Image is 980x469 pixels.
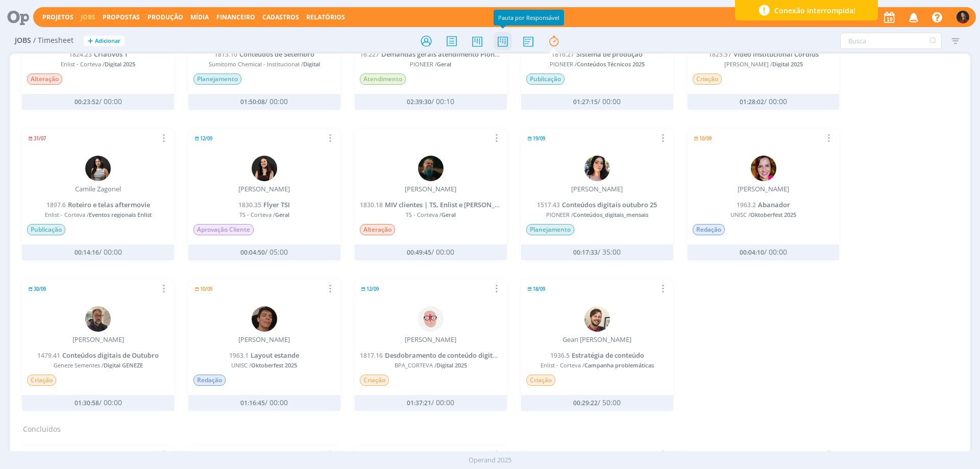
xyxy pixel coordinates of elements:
span: MIV clientes | TS, Enlist e [PERSON_NAME] [385,200,516,209]
span: 12/09 [366,287,379,291]
span: 1825.57 [708,50,731,59]
button: Cadastros [259,13,302,21]
span: 10/09 [699,136,712,141]
h2: Concluídos [23,418,965,434]
div: / 50:00 [549,399,645,407]
a: 1816.27Sistema de produção [551,50,643,59]
a: Relatórios [306,13,345,21]
div: / 00:00 [715,248,812,257]
span: Conteúdos Técnicos 2025 [577,60,645,68]
img: M [957,11,969,23]
span: 1517.43 [537,201,560,209]
span: Criativos 1 [94,50,128,59]
span: TS - Corteva / [360,211,502,218]
a: Financeiro [216,13,255,21]
span: Layout estande [251,351,299,360]
span: Vídeo institucional Cordius [733,50,819,59]
input: Busca [840,33,942,49]
a: 1825.57Vídeo institucional Cordius [708,50,819,59]
span: UNISC / [693,211,835,218]
span: 00:04:50 [240,248,265,257]
span: Conexão interrompida! [774,5,855,16]
span: 1479.41 [37,351,60,360]
img: C [85,156,111,181]
span: 1813.10 [214,50,237,59]
span: 00:29:22 [573,399,598,407]
span: 1816.27 [551,50,574,59]
div: / 35:00 [549,248,645,257]
span: Geral [442,211,456,218]
span: 1824.23 [69,50,92,59]
div: [PERSON_NAME] [405,336,456,344]
span: Oktoberfest 2025 [750,211,796,218]
div: / 05:00 [216,248,312,257]
button: +Adicionar [84,36,125,46]
button: Projetos [39,13,77,21]
span: Sistema de produção [576,50,643,59]
div: / 00:00 [50,97,146,106]
span: Conteúdos de Setembro [239,50,314,59]
button: Jobs [78,13,99,21]
span: Abanador [758,200,790,209]
div: / 00:10 [382,97,479,106]
img: P [252,306,277,332]
span: Enlist - Corteva / [27,211,169,218]
span: 01:28:02 [740,97,764,106]
div: / 00:00 [50,248,146,257]
div: / 00:00 [382,248,479,257]
span: 10/09 [200,287,212,291]
span: Adicionar [95,38,120,44]
button: Propostas [100,13,143,21]
img: G [584,306,610,332]
a: 1517.43Conteúdos digitais outubro 25 [537,200,657,209]
a: 1824.23Criativos 1 [69,50,128,59]
span: Publicação [526,73,565,85]
span: 00:14:16 [75,248,99,257]
a: 16.227Demandas gerais atendimento Pioneer [360,50,505,59]
span: Alteração [27,73,62,85]
span: 01:27:15 [573,97,598,106]
span: Geral [437,60,451,68]
span: BPA_CORTEVA / [360,362,502,368]
span: TS - Corteva / [193,211,335,218]
div: / 00:00 [549,97,645,106]
button: Relatórios [303,13,348,21]
span: Conteúdos_digitais_mensais [573,211,648,218]
div: / 00:00 [216,399,312,407]
span: Conteúdos digitais outubro 25 [562,200,657,209]
span: Conteúdos digitais de Outubro [62,351,159,360]
span: Criação [693,73,722,85]
span: Enlist - Corteva / [27,61,169,67]
a: 1830.35Flyer TSI [238,200,290,209]
a: 1936.5Estratégia de conteúdo [550,351,644,360]
img: T [584,156,610,181]
span: 00:04:10 [740,248,764,257]
span: Digital 2025 [105,60,135,68]
span: 00:23:52 [75,97,99,106]
img: I [252,156,277,181]
span: [PERSON_NAME] / [693,61,835,67]
span: Redação [193,375,226,386]
div: / 00:00 [715,97,812,106]
div: [PERSON_NAME] [405,185,456,193]
a: 1479.41Conteúdos digitais de Outubro [37,351,159,360]
div: [PERSON_NAME] [738,185,789,193]
div: [PERSON_NAME] [571,185,623,193]
span: PIONEER / [360,61,502,67]
span: 1830.35 [238,201,261,209]
span: Enlist - Corteva / [526,362,668,368]
a: Projetos [42,13,73,21]
a: 1963.2Abanador [737,200,790,209]
span: 02:39:30 [407,97,431,106]
span: 00:49:45 [407,248,431,257]
span: Alteração [360,224,395,235]
span: 1936.5 [550,351,570,360]
button: M [956,8,970,26]
button: Mídia [187,13,212,21]
span: 00:17:33 [573,248,598,257]
span: 31/07 [34,136,46,141]
span: Criação [27,375,56,386]
span: 01:50:08 [240,97,265,106]
span: 1963.1 [229,351,249,360]
span: 12/09 [200,136,212,141]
